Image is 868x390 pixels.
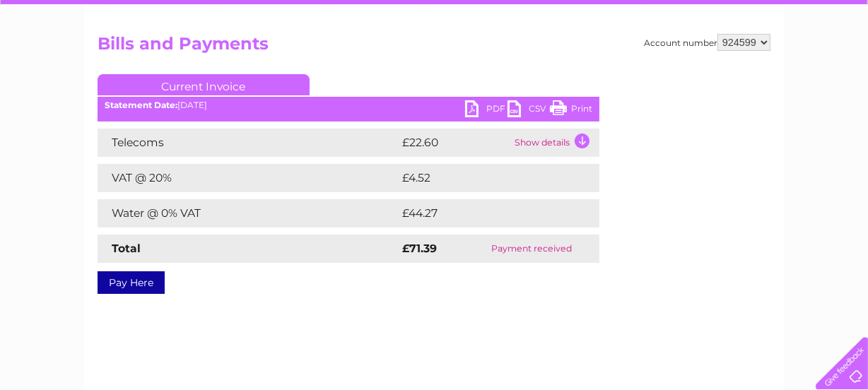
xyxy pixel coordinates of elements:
[98,271,165,294] a: Pay Here
[511,129,599,157] td: Show details
[98,34,770,61] h2: Bills and Payments
[821,60,855,71] a: Log out
[399,129,511,157] td: £22.60
[745,60,766,71] a: Blog
[98,164,399,192] td: VAT @ 20%
[105,100,177,110] b: Statement Date:
[550,100,592,121] a: Print
[101,8,769,69] div: Clear Business is a trading name of Verastar Limited (registered in [GEOGRAPHIC_DATA] No. 3667643...
[465,100,508,121] a: PDF
[619,60,646,71] a: Water
[30,37,102,80] img: logo.png
[644,34,770,51] div: Account number
[98,129,399,157] td: Telecoms
[98,199,399,227] td: Water @ 0% VAT
[399,164,566,192] td: £4.52
[98,74,310,95] a: Current Invoice
[399,199,570,227] td: £44.27
[655,60,686,71] a: Energy
[508,100,550,121] a: CSV
[694,60,737,71] a: Telecoms
[464,235,599,263] td: Payment received
[774,60,809,71] a: Contact
[98,100,599,110] div: [DATE]
[602,7,699,25] a: 0333 014 3131
[112,242,141,255] strong: Total
[402,242,437,255] strong: £71.39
